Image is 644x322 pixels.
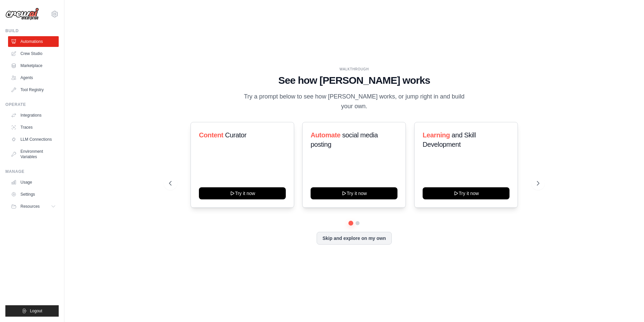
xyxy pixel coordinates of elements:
span: Resources [20,204,40,209]
h1: See how [PERSON_NAME] works [169,74,539,86]
span: Logout [30,308,42,314]
button: Logout [5,305,59,317]
a: Traces [8,122,59,133]
a: Agents [8,72,59,83]
a: Integrations [8,110,59,121]
a: Usage [8,177,59,188]
a: Settings [8,189,59,200]
a: Tool Registry [8,84,59,95]
button: Resources [8,201,59,212]
button: Try it now [199,187,286,199]
a: LLM Connections [8,134,59,145]
span: Automate [311,131,340,139]
div: Operate [5,102,59,107]
p: Try a prompt below to see how [PERSON_NAME] works, or jump right in and build your own. [241,92,467,112]
div: Build [5,28,59,34]
div: WALKTHROUGH [169,67,539,72]
button: Try it now [311,187,397,199]
span: Curator [225,131,247,139]
img: Logo [5,8,39,20]
a: Crew Studio [8,48,59,59]
span: social media posting [311,131,378,148]
button: Skip and explore on my own [317,232,391,245]
div: Manage [5,169,59,174]
a: Automations [8,36,59,47]
a: Marketplace [8,60,59,71]
span: Learning [423,131,450,139]
a: Environment Variables [8,146,59,162]
button: Try it now [423,187,509,199]
span: and Skill Development [423,131,476,148]
span: Content [199,131,223,139]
